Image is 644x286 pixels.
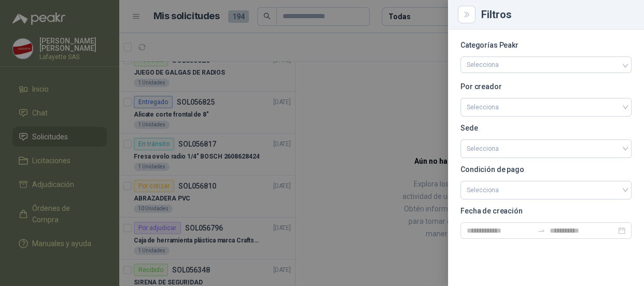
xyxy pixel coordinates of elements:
[537,226,545,235] span: swap-right
[460,8,473,21] button: Close
[537,226,545,235] span: to
[460,42,632,48] p: Categorías Peakr
[460,166,632,173] p: Condición de pago
[460,125,632,131] p: Sede
[460,208,632,214] p: Fecha de creación
[481,9,632,20] div: Filtros
[460,83,632,90] p: Por creador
